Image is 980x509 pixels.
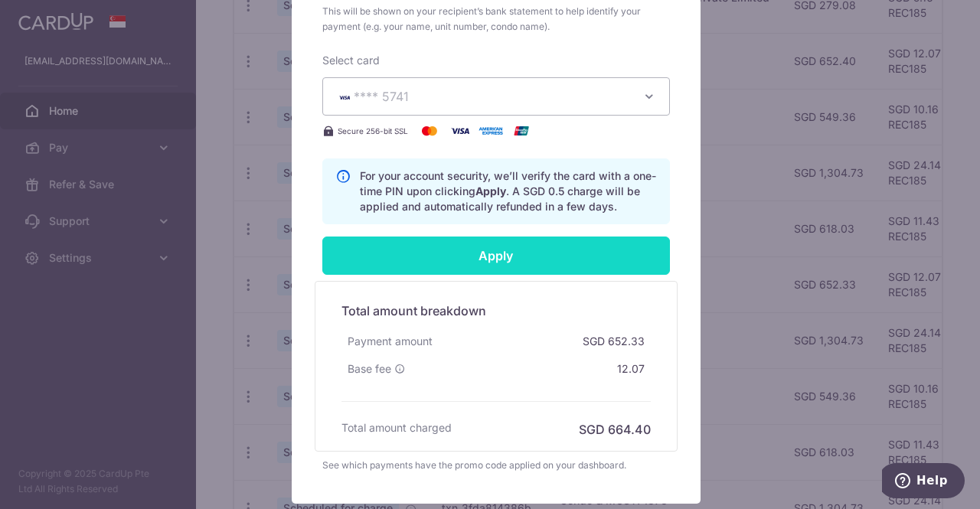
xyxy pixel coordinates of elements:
[341,420,452,436] h6: Total amount charged
[341,328,439,355] div: Payment amount
[882,463,965,501] iframe: Opens a widget where you can find more information
[322,458,670,473] div: See which payments have the promo code applied on your dashboard.
[338,125,408,137] span: Secure 256-bit SSL
[322,53,380,68] label: Select card
[360,168,657,214] p: For your account security, we’ll verify the card with a one-time PIN upon clicking . A SGD 0.5 ch...
[577,328,651,355] div: SGD 652.33
[475,184,506,197] b: Apply
[579,420,651,439] h6: SGD 664.40
[335,92,354,103] img: VISA
[475,122,506,140] img: American Express
[341,302,651,320] h5: Total amount breakdown
[322,4,670,34] span: This will be shown on your recipient’s bank statement to help identify your payment (e.g. your na...
[322,237,670,275] input: Apply
[414,122,445,140] img: Mastercard
[348,361,391,377] span: Base fee
[506,122,537,140] img: UnionPay
[611,355,651,383] div: 12.07
[445,122,475,140] img: Visa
